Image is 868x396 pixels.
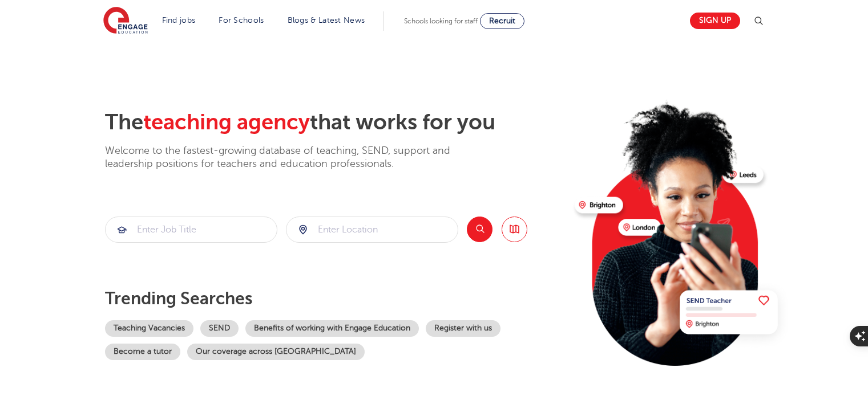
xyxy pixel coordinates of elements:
img: Engage Education [103,7,148,35]
span: Schools looking for staff [404,17,478,25]
a: For Schools [219,16,264,25]
input: Submit [286,217,458,242]
a: Sign up [690,13,740,29]
div: Submit [105,217,277,243]
span: teaching agency [143,110,310,134]
a: SEND [200,320,239,337]
a: Blogs & Latest News [288,16,365,25]
input: Submit [106,217,277,242]
p: Welcome to the fastest-growing database of teaching, SEND, support and leadership positions for t... [105,144,482,171]
div: Submit [286,217,458,243]
a: Become a tutor [105,344,180,360]
h2: The that works for you [105,109,566,136]
a: Our coverage across [GEOGRAPHIC_DATA] [187,344,365,360]
a: Recruit [480,13,524,29]
a: Register with us [426,320,500,337]
p: Trending searches [105,288,566,309]
button: Search [467,217,492,242]
a: Benefits of working with Engage Education [245,320,419,337]
a: Teaching Vacancies [105,320,193,337]
span: Recruit [489,17,515,25]
a: Find jobs [162,16,196,25]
